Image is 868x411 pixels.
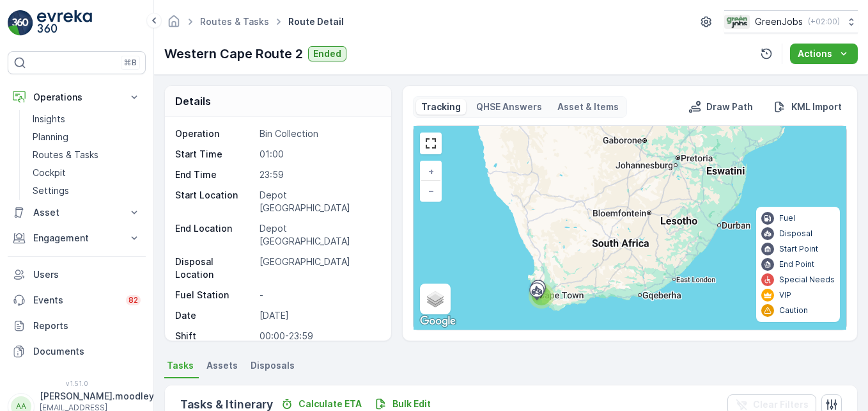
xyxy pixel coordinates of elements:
button: Asset [8,200,146,225]
p: QHSE Answers [476,101,542,113]
img: logo [8,10,33,36]
p: Shift [175,330,254,342]
a: Homepage [167,19,181,30]
button: Operations [8,85,146,110]
p: Fuel Station [175,289,254,302]
p: KML Import [791,101,842,113]
span: − [428,185,435,196]
button: Actions [790,44,858,64]
a: Planning [27,128,146,146]
p: Special Needs [779,275,835,285]
button: KML Import [768,99,847,115]
p: 23:59 [260,168,378,181]
p: Cockpit [33,166,66,179]
p: End Location [175,222,254,248]
p: [DATE] [260,309,378,322]
img: Google [417,313,459,330]
p: Depot [GEOGRAPHIC_DATA] [260,189,378,214]
p: Settings [33,184,69,197]
p: Ended [313,47,341,60]
a: Zoom In [421,162,440,181]
p: Western Cape Route 2 [164,44,303,63]
a: Cockpit [27,164,146,182]
p: Asset [33,206,120,219]
p: End Point [779,259,814,270]
p: 01:00 [260,148,378,161]
p: Caution [779,305,808,316]
p: [GEOGRAPHIC_DATA] [260,255,378,281]
div: 0 [414,126,846,330]
a: Open this area in Google Maps (opens a new window) [417,313,459,330]
span: Disposals [251,359,295,372]
a: Routes & Tasks [200,16,269,27]
p: Documents [33,345,141,358]
p: Start Point [779,244,818,254]
p: Details [175,93,211,109]
a: Reports [8,313,146,339]
a: Events82 [8,287,146,313]
span: Route Detail [286,15,346,28]
p: Depot [GEOGRAPHIC_DATA] [260,222,378,248]
a: Insights [27,110,146,128]
button: Draw Path [683,99,758,115]
p: Fuel [779,213,795,223]
button: Ended [308,46,346,61]
p: Tracking [421,101,461,113]
img: Green_Jobs_Logo.png [724,15,750,29]
p: Disposal [779,229,812,239]
p: Disposal Location [175,255,254,281]
p: VIP [779,290,791,300]
button: Engagement [8,225,146,251]
p: [PERSON_NAME].moodley [40,390,154,403]
p: Operations [33,91,120,104]
p: Date [175,309,254,322]
a: Zoom Out [421,181,440,200]
span: Tasks [167,359,194,372]
p: Calculate ETA [298,398,362,410]
p: Users [33,268,141,281]
p: Insights [33,113,65,125]
p: Start Location [175,189,254,214]
p: End Time [175,168,254,181]
p: GreenJobs [755,15,803,28]
a: Routes & Tasks [27,146,146,164]
span: + [428,166,434,177]
p: ⌘B [124,58,137,68]
a: Users [8,262,146,287]
p: Operation [175,127,254,140]
p: Asset & Items [557,101,619,113]
a: Layers [421,285,449,313]
a: Documents [8,339,146,364]
img: logo_light-DOdMpM7g.png [37,10,92,36]
a: View Fullscreen [421,134,440,153]
p: Start Time [175,148,254,161]
p: 00:00-23:59 [260,330,378,342]
p: Bulk Edit [392,398,431,410]
p: Reports [33,319,141,332]
p: Events [33,294,118,307]
p: Bin Collection [260,127,378,140]
span: Assets [206,359,238,372]
a: Settings [27,182,146,200]
p: ( +02:00 ) [808,17,840,27]
p: - [260,289,378,302]
p: Planning [33,131,68,143]
button: GreenJobs(+02:00) [724,10,858,33]
p: Clear Filters [753,398,809,411]
p: Engagement [33,232,120,245]
p: Draw Path [706,101,753,113]
p: 82 [128,295,138,305]
p: Actions [798,47,832,60]
p: Routes & Tasks [33,149,98,161]
span: v 1.51.0 [8,380,146,387]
